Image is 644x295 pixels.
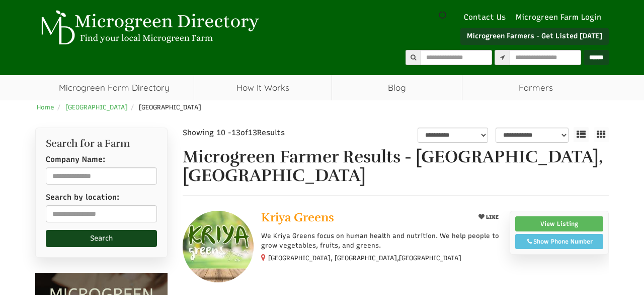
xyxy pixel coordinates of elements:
[268,254,461,262] small: [GEOGRAPHIC_DATA], [GEOGRAPHIC_DATA],
[46,230,157,247] button: Search
[261,210,334,225] span: Kriya Greens
[46,192,119,203] label: Search by location:
[248,128,257,137] span: 13
[231,128,240,137] span: 13
[515,216,603,231] a: View Listing
[194,75,332,100] a: How It Works
[399,254,461,263] span: [GEOGRAPHIC_DATA]
[332,75,462,100] a: Blog
[261,231,502,250] p: We Kriya Greens focus on human health and nutrition. We help people to grow vegetables, fruits, a...
[37,103,54,111] a: Home
[35,10,262,45] img: Microgreen Directory
[139,103,201,111] span: [GEOGRAPHIC_DATA]
[183,128,325,138] div: Showing 10 - of Results
[35,75,194,100] a: Microgreen Farm Directory
[516,13,606,22] a: Microgreen Farm Login
[485,214,499,220] span: LIKE
[521,237,598,246] div: Show Phone Number
[183,211,254,282] img: Kriya Greens
[460,28,609,45] a: Microgreen Farmers - Get Listed [DATE]
[462,75,609,100] span: Farmers
[46,154,105,165] label: Company Name:
[459,13,511,22] a: Contact Us
[65,103,128,111] a: [GEOGRAPHIC_DATA]
[261,211,467,226] a: Kriya Greens
[183,148,609,186] h1: Microgreen Farmer Results - [GEOGRAPHIC_DATA], [GEOGRAPHIC_DATA]
[475,211,502,223] button: LIKE
[46,138,157,149] h2: Search for a Farm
